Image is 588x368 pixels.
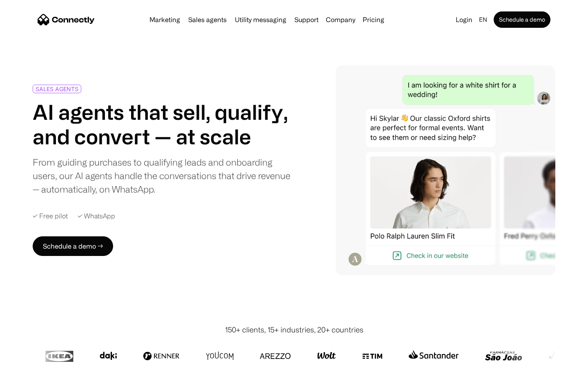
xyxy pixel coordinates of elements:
[185,16,230,23] a: Sales agents
[479,14,487,25] div: en
[326,14,355,25] div: Company
[291,16,322,23] a: Support
[494,11,550,28] a: Schedule a demo
[323,14,358,25] div: Company
[36,86,78,92] div: SALES AGENTS
[33,212,68,220] div: ✓ Free pilot
[232,16,290,23] a: Utility messaging
[225,324,363,335] div: 150+ clients, 15+ industries, 20+ countries
[33,155,291,196] div: From guiding purchases to qualifying leads and onboarding users, our AI agents handle the convers...
[33,236,113,256] a: Schedule a demo →
[476,14,492,25] div: en
[33,100,291,149] h1: AI agents that sell, qualify, and convert — at scale
[78,212,115,220] div: ✓ WhatsApp
[452,14,476,25] a: Login
[8,353,49,365] aside: Language selected: English
[359,16,388,23] a: Pricing
[146,16,183,23] a: Marketing
[16,354,49,365] ul: Language list
[38,13,95,26] a: home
